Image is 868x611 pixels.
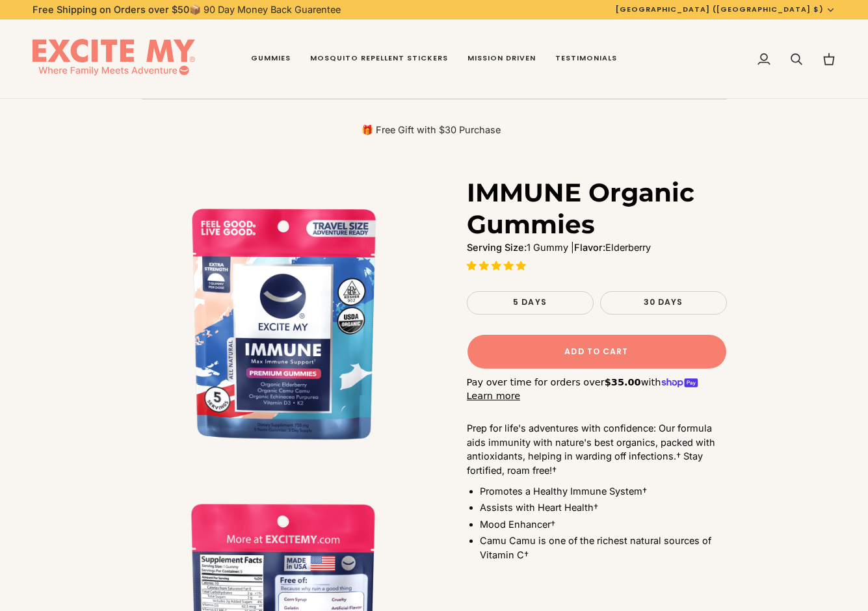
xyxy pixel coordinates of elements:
[555,53,617,64] span: Testimonials
[458,19,546,99] a: Mission Driven
[33,3,341,17] p: 📦 90 Day Money Back Guarentee
[33,4,189,15] strong: Free Shipping on Orders over $50
[467,260,529,271] span: 5.00 stars
[467,422,715,476] span: Prep for life's adventures with confidence: Our formula aids immunity with nature's best organics...
[310,53,448,64] span: Mosquito Repellent Stickers
[467,334,727,369] button: Add to Cart
[644,296,683,307] span: 30 Days
[574,242,605,253] strong: Flavor:
[142,123,720,136] p: 🎁 Free Gift with $30 Purchase
[513,296,547,307] span: 5 Days
[480,534,727,562] li: Camu Camu is one of the richest natural sources of Vitamin C†
[241,19,300,99] a: Gummies
[546,19,627,99] a: Testimonials
[251,53,291,64] span: Gummies
[467,240,727,255] p: 1 Gummy | Elderberry
[467,177,717,240] h1: IMMUNE Organic Gummies
[480,517,727,532] li: Mood Enhancer†
[300,19,458,99] a: Mosquito Repellent Stickers
[467,242,527,253] strong: Serving Size:
[480,484,727,499] li: Promotes a Healthy Immune System†
[33,39,195,79] img: EXCITE MY®
[564,346,628,357] span: Add to Cart
[467,53,536,64] span: Mission Driven
[606,4,845,15] button: [GEOGRAPHIC_DATA] ([GEOGRAPHIC_DATA] $)
[480,500,727,515] li: Assists with Heart Health†
[142,177,434,469] img: IMMUNE Organic Gummies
